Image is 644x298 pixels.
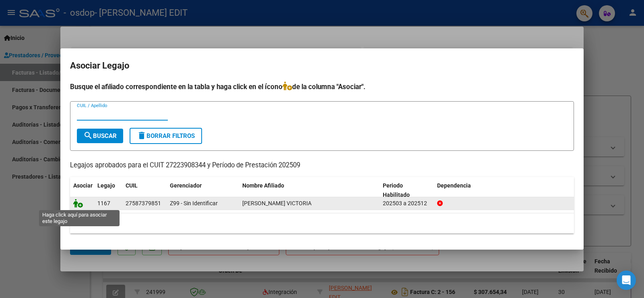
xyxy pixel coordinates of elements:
span: CUIL [126,182,138,189]
datatable-header-cell: Gerenciador [167,177,239,204]
span: FLORES DELFINA VICTORIA [242,200,312,206]
datatable-header-cell: Nombre Afiliado [239,177,380,204]
span: Legajo [97,182,115,189]
span: Periodo Habilitado [383,182,410,198]
datatable-header-cell: Periodo Habilitado [380,177,434,204]
span: Buscar [83,132,117,140]
p: Legajos aprobados para el CUIT 27223908344 y Período de Prestación 202509 [70,160,574,171]
div: 27587379851 [126,199,161,208]
mat-icon: delete [137,131,147,140]
div: Open Intercom Messenger [617,271,636,290]
button: Buscar [77,129,123,143]
span: Z99 - Sin Identificar [170,200,218,206]
button: Borrar Filtros [130,128,202,144]
span: Gerenciador [170,182,202,189]
h4: Busque el afiliado correspondiente en la tabla y haga click en el ícono de la columna "Asociar". [70,81,574,92]
span: Borrar Filtros [137,132,195,140]
datatable-header-cell: Asociar [70,177,94,204]
datatable-header-cell: CUIL [122,177,167,204]
mat-icon: search [83,131,93,140]
span: Dependencia [437,182,471,189]
span: 1167 [97,200,110,206]
datatable-header-cell: Legajo [94,177,122,204]
datatable-header-cell: Dependencia [434,177,574,204]
div: 202503 a 202512 [383,199,431,208]
h2: Asociar Legajo [70,58,574,73]
span: Nombre Afiliado [242,182,284,189]
div: 1 registros [70,213,574,233]
span: Asociar [73,182,93,189]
